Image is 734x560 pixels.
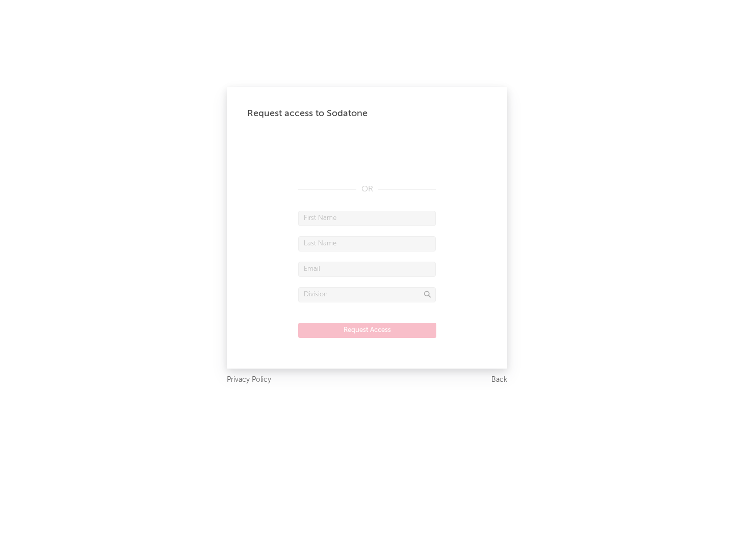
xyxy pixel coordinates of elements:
div: Request access to Sodatone [247,107,487,120]
input: Email [298,262,436,277]
div: OR [298,183,436,195]
input: First Name [298,211,436,226]
input: Last Name [298,236,436,251]
a: Privacy Policy [227,374,271,386]
a: Back [491,374,507,386]
button: Request Access [298,323,436,338]
input: Division [298,287,436,302]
